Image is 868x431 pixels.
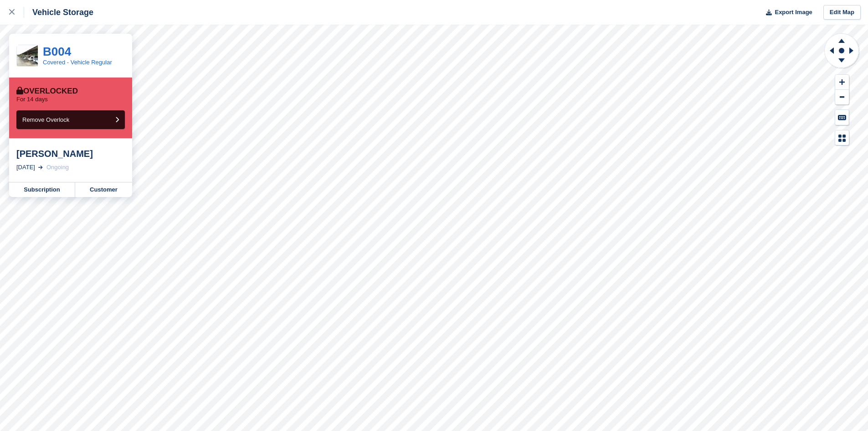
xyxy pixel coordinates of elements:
[835,110,849,125] button: Keyboard Shortcuts
[9,182,75,197] a: Subscription
[835,75,849,90] button: Zoom In
[760,5,812,20] button: Export Image
[775,8,812,17] span: Export Image
[22,116,69,123] span: Remove Overlock
[835,130,849,145] button: Map Legend
[16,148,125,159] div: [PERSON_NAME]
[24,7,93,18] div: Vehicle Storage
[43,45,71,58] a: B004
[17,45,38,66] img: E4081CF8065E6D51B1F355B433F9180E.jpeg
[46,163,69,172] div: Ongoing
[75,182,132,197] a: Customer
[16,163,35,172] div: [DATE]
[43,59,112,66] a: Covered - Vehicle Regular
[38,166,43,169] img: arrow-right-light-icn-cde0832a797a2874e46488d9cf13f60e5c3a73dbe684e267c42b8395dfbc2abf.svg
[16,87,78,96] div: Overlocked
[835,90,849,105] button: Zoom Out
[16,110,125,129] button: Remove Overlock
[823,5,861,20] a: Edit Map
[16,96,48,103] p: For 14 days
